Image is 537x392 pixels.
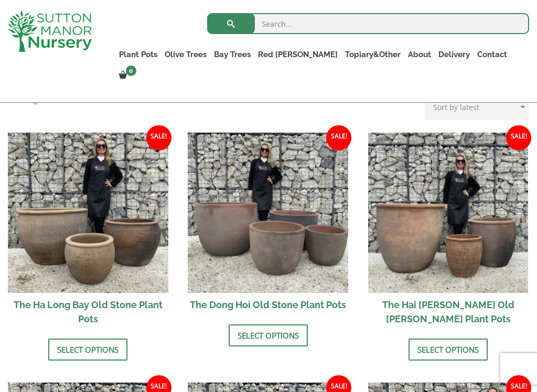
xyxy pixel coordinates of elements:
span: Sale! [146,125,171,150]
h2: The Dong Hoi Old Stone Plant Pots [188,293,348,317]
a: Select options for “The Hai Phong Old Stone Plant Pots” [409,339,488,361]
a: 0 [115,68,139,83]
a: Select options for “The Dong Hoi Old Stone Plant Pots” [229,324,308,346]
span: 0 [126,66,136,76]
h2: The Hai [PERSON_NAME] Old [PERSON_NAME] Plant Pots [368,293,529,331]
a: Olive Trees [161,47,210,62]
img: The Dong Hoi Old Stone Plant Pots [188,133,348,293]
a: About [404,47,435,62]
span: Sale! [326,125,351,150]
a: Select options for “The Ha Long Bay Old Stone Plant Pots” [48,339,127,361]
img: The Hai Phong Old Stone Plant Pots [368,133,529,293]
a: Sale! The Dong Hoi Old Stone Plant Pots [188,133,348,317]
a: Contact [474,47,511,62]
a: Delivery [435,47,474,62]
input: Search... [207,13,529,34]
img: logo [8,10,92,52]
span: Sale! [506,125,531,150]
a: Red [PERSON_NAME] [254,47,341,62]
a: Topiary&Other [341,47,404,62]
select: Shop order [425,94,529,120]
a: Sale! The Hai [PERSON_NAME] Old [PERSON_NAME] Plant Pots [368,133,529,331]
a: Plant Pots [115,47,161,62]
a: Bay Trees [210,47,254,62]
h2: The Ha Long Bay Old Stone Plant Pots [8,293,168,331]
img: The Ha Long Bay Old Stone Plant Pots [8,133,168,293]
a: Sale! The Ha Long Bay Old Stone Plant Pots [8,133,168,331]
